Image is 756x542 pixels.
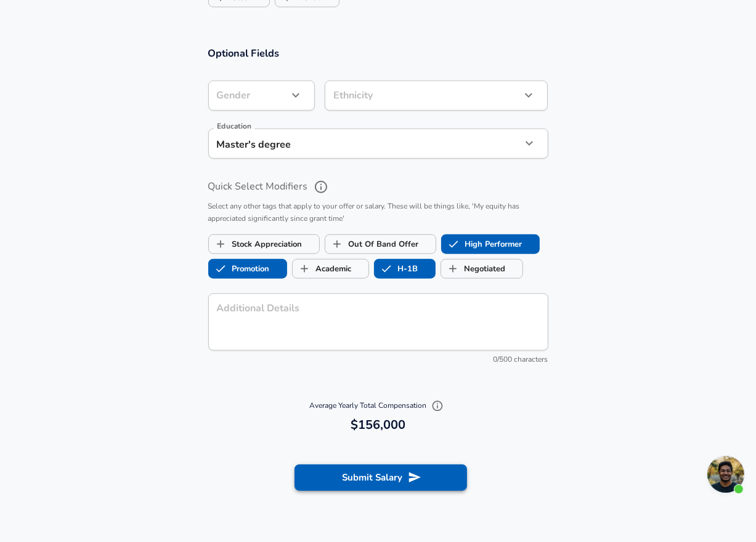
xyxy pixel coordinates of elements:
[213,415,543,435] h6: $156,000
[441,259,523,279] button: NegotiatedNegotiated
[208,259,287,279] button: PromotionPromotion
[209,233,303,256] label: Stock Appreciation
[311,177,331,197] button: help
[325,233,349,256] span: Out Of Band Offer
[208,177,548,197] label: Quick Select Modifiers
[442,233,465,256] span: High Performer
[441,257,506,281] label: Negotiated
[209,257,232,281] span: Promotion
[292,259,369,279] button: AcademicAcademic
[325,234,436,254] button: Out Of Band OfferOut Of Band Offer
[325,233,419,256] label: Out Of Band Offer
[309,401,447,410] span: Average Yearly Total Compensation
[295,464,467,490] button: Submit Salary
[441,257,465,281] span: Negotiated
[209,257,270,281] label: Promotion
[208,46,548,60] h3: Optional Fields
[374,259,436,279] button: H-1BH-1B
[707,456,744,493] div: Open chat
[441,234,540,254] button: High PerformerHigh Performer
[428,397,447,415] button: Explain Total Compensation
[293,257,316,281] span: Academic
[442,233,522,256] label: High Performer
[375,257,418,281] label: H-1B
[375,257,398,281] span: H-1B
[293,257,352,281] label: Academic
[208,234,320,254] button: Stock AppreciationStock Appreciation
[208,201,548,225] p: Select any other tags that apply to your offer or salary. These will be things like, 'My equity h...
[208,354,548,366] div: 0/500 characters
[217,123,251,130] label: Education
[209,233,232,256] span: Stock Appreciation
[208,129,503,159] div: Master's degree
